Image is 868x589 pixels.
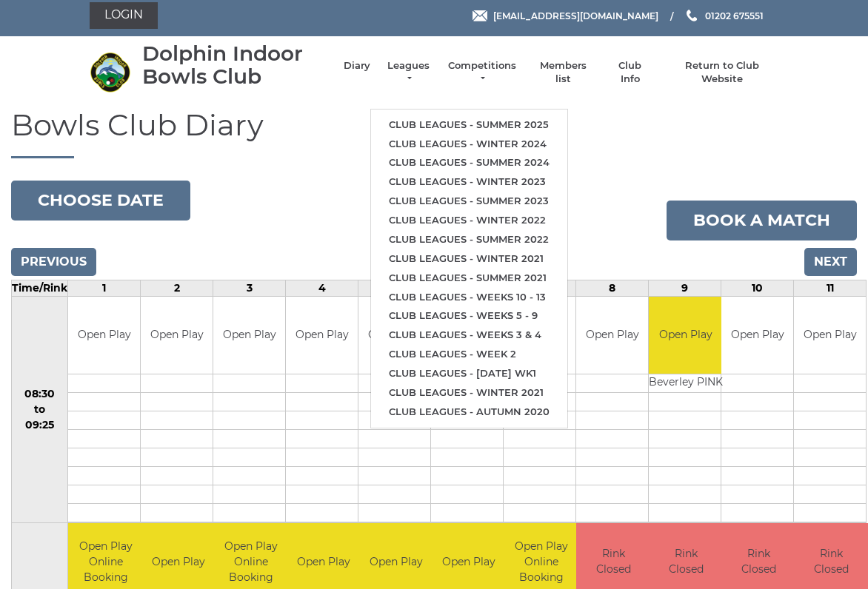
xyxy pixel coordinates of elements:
input: Next [804,248,857,276]
td: Open Play [141,297,213,374]
a: Club leagues - Winter 2021 [371,383,567,403]
a: Club leagues - Weeks 10 - 13 [371,288,567,307]
td: Open Play [68,297,140,374]
a: Email [EMAIL_ADDRESS][DOMAIN_NAME] [473,9,658,23]
a: Club leagues - Winter 2022 [371,211,567,230]
td: 9 [649,280,721,296]
a: Club leagues - Winter 2024 [371,135,567,154]
td: 2 [141,280,213,296]
a: Club leagues - Summer 2024 [371,153,567,172]
td: 3 [213,280,286,296]
a: Book a match [667,201,857,240]
span: [EMAIL_ADDRESS][DOMAIN_NAME] [493,10,658,21]
td: 4 [286,280,358,296]
a: Login [90,2,158,29]
a: Club leagues - [DATE] wk1 [371,364,567,383]
td: Open Play [649,297,723,374]
ul: Leagues [370,109,568,428]
a: Diary [344,59,370,73]
a: Phone us 01202 675551 [684,9,764,23]
div: Dolphin Indoor Bowls Club [142,42,329,88]
a: Club leagues - Summer 2021 [371,269,567,288]
td: Beverley PINK [649,374,723,393]
img: Phone us [687,10,697,21]
a: Club leagues - Weeks 3 & 4 [371,326,567,345]
td: Open Play [576,297,648,374]
button: Choose date [11,181,190,221]
td: Open Play [721,297,793,374]
input: Previous [11,248,96,276]
a: Club leagues - Summer 2023 [371,192,567,211]
td: Time/Rink [12,280,68,296]
td: 08:30 to 09:25 [12,296,68,523]
td: 8 [576,280,649,296]
img: Email [473,10,487,21]
a: Return to Club Website [667,59,778,86]
td: Open Play [794,297,866,374]
a: Club leagues - Weeks 5 - 9 [371,306,567,326]
td: 11 [794,280,867,296]
a: Club Info [609,59,652,86]
a: Club leagues - Summer 2022 [371,230,567,249]
a: Club leagues - Winter 2021 [371,249,567,269]
img: Dolphin Indoor Bowls Club [90,52,130,92]
td: Open Play [286,297,358,374]
td: Open Play [213,297,285,374]
a: Competitions [447,59,518,86]
a: Club leagues - Autumn 2020 [371,403,567,422]
td: Open Play [358,297,430,374]
a: Club leagues - Week 2 [371,345,567,364]
h1: Bowls Club Diary [11,109,857,158]
td: 5 [358,280,431,296]
td: 10 [721,280,794,296]
a: Club leagues - Winter 2023 [371,172,567,192]
td: 1 [68,280,141,296]
a: Club leagues - Summer 2025 [371,115,567,135]
span: 01202 675551 [705,10,764,21]
a: Members list [532,59,593,86]
a: Leagues [385,59,432,86]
